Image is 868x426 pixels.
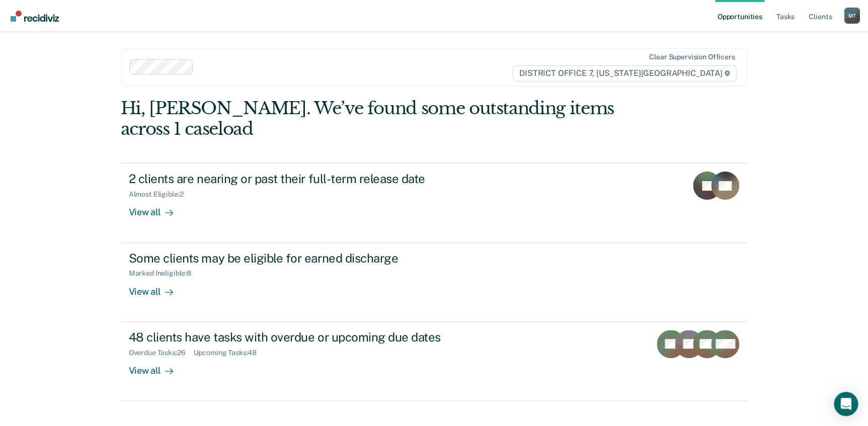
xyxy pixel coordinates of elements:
[129,190,192,199] div: Almost Eligible : 2
[121,98,622,139] div: Hi, [PERSON_NAME]. We’ve found some outstanding items across 1 caseload
[844,8,860,24] div: M T
[129,349,194,357] div: Overdue Tasks : 26
[129,278,185,297] div: View all
[129,172,482,186] div: 2 clients are nearing or past their full-term release date
[121,243,748,322] a: Some clients may be eligible for earned dischargeMarked Ineligible:8View all
[121,163,748,242] a: 2 clients are nearing or past their full-term release dateAlmost Eligible:2View all
[834,392,858,416] div: Open Intercom Messenger
[513,65,737,81] span: DISTRICT OFFICE 7, [US_STATE][GEOGRAPHIC_DATA]
[649,53,735,61] div: Clear supervision officers
[11,11,59,22] img: Recidiviz
[844,8,860,24] button: Profile dropdown button
[129,357,185,376] div: View all
[121,322,748,401] a: 48 clients have tasks with overdue or upcoming due datesOverdue Tasks:26Upcoming Tasks:48View all
[129,251,482,266] div: Some clients may be eligible for earned discharge
[129,199,185,218] div: View all
[129,269,199,278] div: Marked Ineligible : 8
[193,349,265,357] div: Upcoming Tasks : 48
[129,330,482,345] div: 48 clients have tasks with overdue or upcoming due dates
